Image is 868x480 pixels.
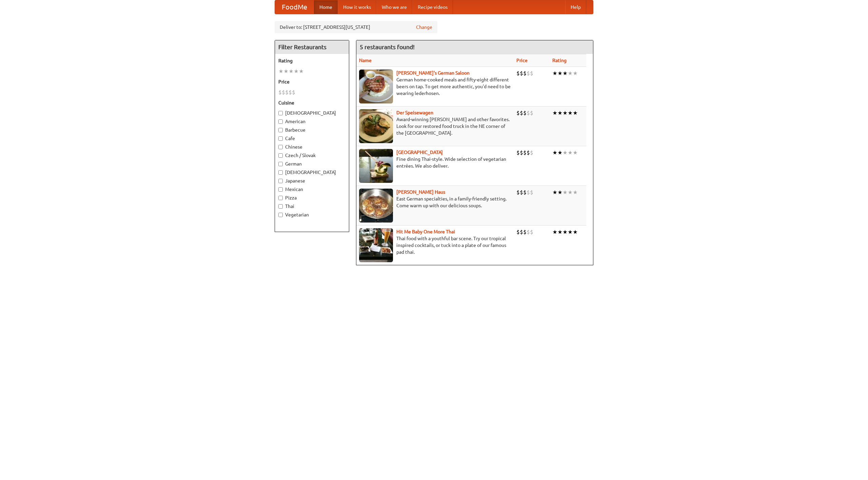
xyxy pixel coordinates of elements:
li: $ [527,70,530,77]
li: $ [292,89,295,96]
a: How it works [338,0,376,14]
li: $ [516,109,520,117]
label: Vegetarian [278,211,346,218]
a: Hit Me Baby One More Thai [396,229,455,234]
li: ★ [557,228,563,236]
a: Recipe videos [412,0,453,14]
img: babythai.jpg [359,228,393,262]
li: $ [523,228,527,236]
input: Barbecue [278,128,283,132]
a: [PERSON_NAME] Haus [396,189,445,195]
li: $ [527,189,530,196]
li: ★ [573,109,578,117]
li: $ [523,189,527,196]
li: ★ [557,189,563,196]
p: Thai food with a youthful bar scene. Try our tropical inspired cocktails, or tuck into a plate of... [359,235,511,255]
li: $ [516,70,520,77]
p: German home-cooked meals and fifty-eight different beers on tap. To get more authentic, you'd nee... [359,76,511,97]
li: $ [520,228,523,236]
li: $ [530,149,533,156]
li: ★ [557,149,563,156]
label: Barbecue [278,127,346,133]
a: Who we are [376,0,412,14]
img: esthers.jpg [359,70,393,103]
label: Mexican [278,186,346,193]
li: $ [523,70,527,77]
label: Cafe [278,135,346,142]
li: ★ [568,189,573,196]
li: $ [516,189,520,196]
li: ★ [557,109,563,117]
li: $ [523,149,527,156]
img: kohlhaus.jpg [359,189,393,223]
a: [PERSON_NAME]'s German Saloon [396,70,470,76]
li: ★ [552,189,557,196]
li: $ [289,89,292,96]
li: ★ [552,70,557,77]
li: ★ [563,70,568,77]
input: [DEMOGRAPHIC_DATA] [278,111,283,115]
h5: Rating [278,57,346,64]
li: $ [516,228,520,236]
label: Thai [278,203,346,210]
li: $ [530,228,533,236]
li: $ [527,109,530,117]
label: Japanese [278,177,346,184]
li: $ [527,149,530,156]
li: ★ [563,109,568,117]
a: Home [314,0,338,14]
input: Thai [278,204,283,209]
h5: Price [278,78,346,85]
b: Der Speisewagen [396,110,433,115]
label: German [278,160,346,167]
li: ★ [573,70,578,77]
li: ★ [563,228,568,236]
input: Pizza [278,196,283,200]
li: $ [523,109,527,117]
li: ★ [568,109,573,117]
li: ★ [283,68,289,75]
p: Fine dining Thai-style. Wide selection of vegetarian entrées. We also deliver. [359,156,511,169]
label: [DEMOGRAPHIC_DATA] [278,110,346,116]
li: ★ [289,68,294,75]
label: Pizza [278,194,346,201]
li: ★ [294,68,299,75]
input: Chinese [278,145,283,149]
img: satay.jpg [359,149,393,183]
li: ★ [573,149,578,156]
li: ★ [563,189,568,196]
a: Rating [552,58,567,63]
li: $ [520,109,523,117]
input: [DEMOGRAPHIC_DATA] [278,170,283,175]
p: Award-winning [PERSON_NAME] and other favorites. Look for our restored food truck in the NE corne... [359,116,511,136]
div: Deliver to: [STREET_ADDRESS][US_STATE] [275,21,437,33]
li: ★ [552,228,557,236]
a: [GEOGRAPHIC_DATA] [396,150,443,155]
label: [DEMOGRAPHIC_DATA] [278,169,346,176]
a: Name [359,58,372,63]
input: German [278,162,283,166]
h5: Cuisine [278,99,346,106]
li: ★ [552,109,557,117]
ng-pluralize: 5 restaurants found! [360,44,415,50]
input: Czech / Slovak [278,153,283,158]
li: $ [520,149,523,156]
label: Chinese [278,143,346,150]
li: ★ [568,70,573,77]
li: $ [530,189,533,196]
a: FoodMe [275,0,314,14]
img: speisewagen.jpg [359,109,393,143]
li: ★ [278,68,283,75]
li: $ [520,189,523,196]
li: ★ [568,228,573,236]
h4: Filter Restaurants [275,40,349,54]
li: $ [278,89,282,96]
a: Help [565,0,586,14]
li: ★ [557,70,563,77]
input: American [278,119,283,124]
li: $ [520,70,523,77]
input: Cafe [278,136,283,141]
li: $ [527,228,530,236]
